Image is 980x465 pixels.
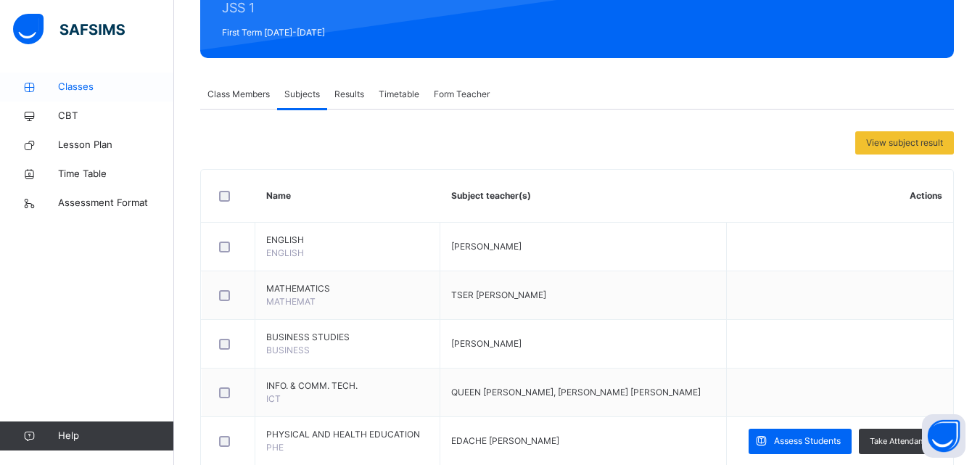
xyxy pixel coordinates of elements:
[58,80,174,94] span: Classes
[266,282,429,295] span: MATHEMATICS
[266,234,429,247] span: ENGLISH
[13,14,125,44] img: safsims
[451,241,522,252] span: [PERSON_NAME]
[58,109,174,123] span: CBT
[334,88,364,101] span: Results
[451,435,559,446] span: EDACHE [PERSON_NAME]
[379,88,419,101] span: Timetable
[726,170,953,223] th: Actions
[451,338,522,349] span: [PERSON_NAME]
[284,88,320,101] span: Subjects
[440,170,726,223] th: Subject teacher(s)
[451,289,546,300] span: TSER [PERSON_NAME]
[58,138,174,152] span: Lesson Plan
[58,167,174,181] span: Time Table
[434,88,490,101] span: Form Teacher
[207,88,270,101] span: Class Members
[266,331,429,344] span: BUSINESS STUDIES
[58,196,174,210] span: Assessment Format
[774,435,841,448] span: Assess Students
[266,393,281,404] span: ICT
[58,429,173,443] span: Help
[451,387,701,398] span: QUEEN [PERSON_NAME], [PERSON_NAME] [PERSON_NAME]
[266,247,304,258] span: ENGLISH
[266,379,429,392] span: INFO. & COMM. TECH.
[255,170,440,223] th: Name
[266,345,310,355] span: BUSINESS
[870,435,931,448] span: Take Attendance
[866,136,943,149] span: View subject result
[922,414,965,458] button: Open asap
[266,296,316,307] span: MATHEMAT
[266,428,429,441] span: PHYSICAL AND HEALTH EDUCATION
[266,442,284,453] span: PHE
